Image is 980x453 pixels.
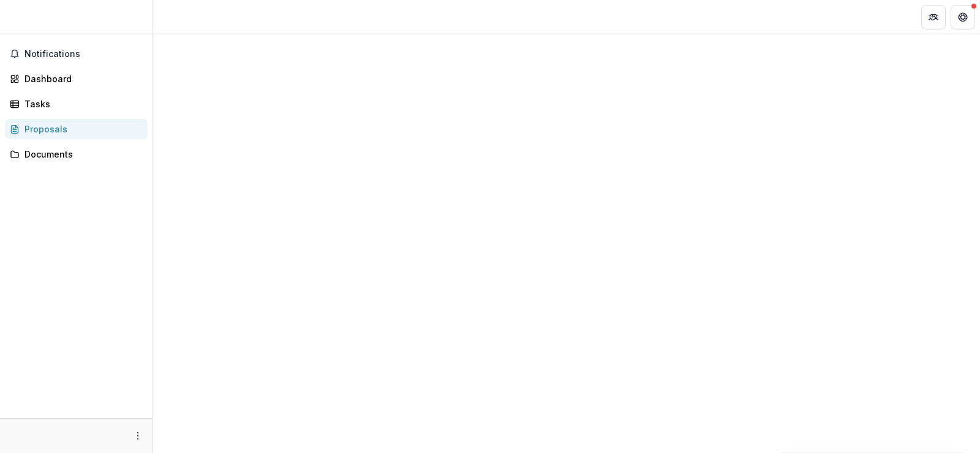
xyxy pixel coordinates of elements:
a: Dashboard [5,69,148,89]
button: Partners [921,5,946,29]
a: Tasks [5,94,148,114]
div: Dashboard [24,72,138,85]
a: Proposals [5,119,148,139]
div: Documents [24,148,138,161]
button: More [130,428,145,443]
div: Tasks [24,97,138,110]
button: Get Help [951,5,975,29]
a: Documents [5,144,148,164]
div: Proposals [24,123,138,135]
button: Notifications [5,44,148,64]
span: Notifications [24,49,143,59]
